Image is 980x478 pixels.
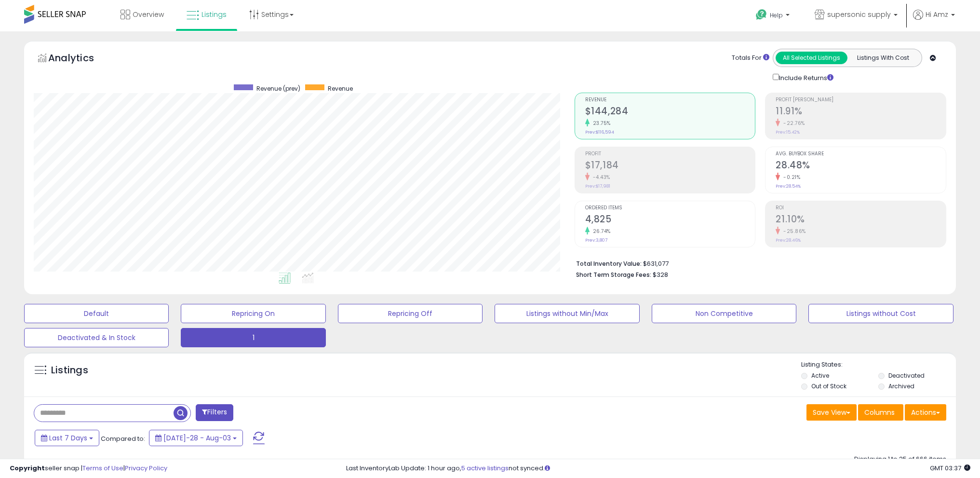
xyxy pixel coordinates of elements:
[653,270,668,279] span: $328
[776,129,800,135] small: Prev: 15.42%
[780,174,800,181] small: -0.21%
[181,304,325,323] button: Repricing On
[811,371,829,380] label: Active
[652,304,796,323] button: Non Competitive
[765,72,845,83] div: Include Returns
[585,214,755,227] h2: 4,825
[495,304,639,323] button: Listings without Min/Max
[51,364,88,377] h5: Listings
[811,382,846,390] label: Out of Stock
[585,129,614,135] small: Prev: $116,594
[590,120,611,127] small: 23.75%
[776,205,946,211] span: ROI
[585,160,755,173] h2: $17,184
[576,259,642,268] b: Total Inventory Value:
[181,328,325,347] button: 1
[328,84,353,93] span: Revenue
[201,10,227,19] span: Listings
[858,404,903,421] button: Columns
[576,257,939,269] li: $631,077
[24,328,169,347] button: Deactivated & In Stock
[776,52,847,64] button: All Selected Listings
[780,228,806,235] small: -25.86%
[338,304,483,323] button: Repricing Off
[808,304,953,323] button: Listings without Cost
[585,205,755,211] span: Ordered Items
[755,9,767,21] i: Get Help
[133,10,164,19] span: Overview
[590,228,611,235] small: 26.74%
[888,371,925,380] label: Deactivated
[780,120,805,127] small: -22.76%
[776,214,946,227] h2: 21.10%
[35,430,99,446] button: Last 7 Days
[49,433,87,443] span: Last 7 Days
[776,151,946,157] span: Avg. Buybox Share
[101,434,145,443] span: Compared to:
[776,237,801,243] small: Prev: 28.46%
[256,84,300,93] span: Revenue (prev)
[461,464,509,473] a: 5 active listings
[585,183,610,189] small: Prev: $17,981
[827,10,891,19] span: supersonic supply
[776,183,801,189] small: Prev: 28.54%
[24,304,169,323] button: Default
[748,1,799,31] a: Help
[585,151,755,157] span: Profit
[776,106,946,119] h2: 11.91%
[913,10,955,31] a: Hi Amz
[10,464,167,473] div: seller snap | |
[930,464,970,473] span: 2025-08-13 03:37 GMT
[125,464,167,473] a: Privacy Policy
[48,51,113,67] h5: Analytics
[149,430,243,446] button: [DATE]-28 - Aug-03
[806,404,857,421] button: Save View
[10,464,45,473] strong: Copyright
[776,97,946,103] span: Profit [PERSON_NAME]
[864,408,895,417] span: Columns
[163,433,231,443] span: [DATE]-28 - Aug-03
[82,464,123,473] a: Terms of Use
[585,106,755,119] h2: $144,284
[776,160,946,173] h2: 28.48%
[576,271,651,279] b: Short Term Storage Fees:
[346,464,970,473] div: Last InventoryLab Update: 1 hour ago, not synced.
[847,52,919,64] button: Listings With Cost
[585,97,755,103] span: Revenue
[196,404,233,421] button: Filters
[732,54,769,63] div: Totals For
[905,404,946,421] button: Actions
[926,10,948,19] span: Hi Amz
[801,360,956,369] p: Listing States:
[888,382,914,390] label: Archived
[590,174,610,181] small: -4.43%
[585,237,607,243] small: Prev: 3,807
[770,11,783,19] span: Help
